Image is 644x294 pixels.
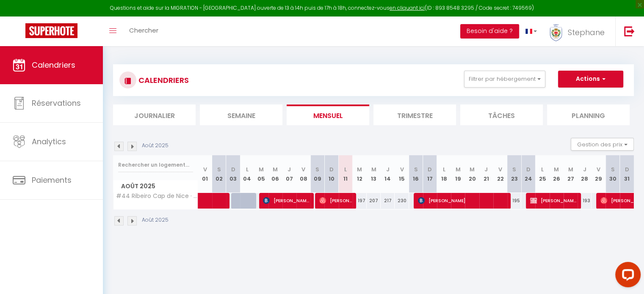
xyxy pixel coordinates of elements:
th: 16 [409,155,423,193]
th: 23 [507,155,521,193]
th: 09 [310,155,324,193]
span: [PERSON_NAME] [418,192,506,209]
th: 17 [423,155,437,193]
div: 230 [395,193,409,209]
abbr: V [597,165,600,173]
span: Calendriers [32,60,75,70]
th: 13 [367,155,381,193]
span: Analytics [32,136,66,147]
abbr: M [357,165,362,173]
abbr: M [470,165,475,173]
a: ... Stephane [543,16,615,46]
th: 29 [591,155,605,193]
th: 31 [620,155,634,193]
th: 01 [198,155,212,193]
abbr: M [259,165,264,173]
p: Août 2025 [142,142,169,150]
abbr: L [344,165,347,173]
th: 18 [437,155,451,193]
abbr: V [301,165,305,173]
li: Journalier [113,104,196,125]
abbr: S [611,165,614,173]
span: Réservations [32,98,81,108]
th: 28 [578,155,591,193]
abbr: M [554,165,559,173]
button: Besoin d'aide ? [460,24,519,38]
span: [PERSON_NAME] [263,192,310,209]
a: en cliquant ici [390,4,425,11]
abbr: D [231,165,235,173]
abbr: L [541,165,544,173]
abbr: L [443,165,445,173]
abbr: D [329,165,334,173]
th: 03 [226,155,240,193]
span: Chercher [129,26,158,35]
span: #44 Ribeiro Cap de Nice · 2P Cap de Nice Clim Balcon WIFI 5min marche plage [115,193,199,199]
abbr: M [456,165,461,173]
abbr: J [386,165,390,173]
div: 207 [367,193,381,209]
th: 02 [212,155,226,193]
th: 27 [564,155,578,193]
abbr: M [371,165,376,173]
th: 10 [324,155,338,193]
li: Trimestre [373,104,456,125]
abbr: D [526,165,531,173]
a: Chercher [123,16,165,46]
th: 21 [479,155,493,193]
p: Août 2025 [142,216,169,224]
th: 22 [493,155,507,193]
abbr: D [428,165,432,173]
img: logout [624,26,635,36]
abbr: S [315,165,319,173]
input: Rechercher un logement... [118,157,193,173]
button: Filtrer par hébergement [464,71,545,88]
div: 197 [353,193,367,209]
abbr: J [583,165,586,173]
li: Semaine [200,104,282,125]
li: Mensuel [287,104,369,125]
abbr: S [512,165,516,173]
div: 217 [381,193,395,209]
span: Stephane [568,27,605,38]
span: Août 2025 [113,180,198,192]
li: Tâches [460,104,543,125]
th: 20 [465,155,479,193]
th: 24 [521,155,535,193]
th: 15 [395,155,409,193]
th: 26 [550,155,564,193]
abbr: D [625,165,629,173]
abbr: L [246,165,249,173]
abbr: V [400,165,404,173]
th: 05 [254,155,268,193]
abbr: J [484,165,488,173]
abbr: V [203,165,207,173]
abbr: S [414,165,418,173]
span: [PERSON_NAME] [319,192,352,209]
th: 08 [296,155,310,193]
img: ... [550,24,562,41]
abbr: M [273,165,278,173]
div: 195 [507,193,521,209]
abbr: M [568,165,573,173]
th: 11 [339,155,353,193]
abbr: J [287,165,291,173]
span: [PERSON_NAME] [530,192,577,209]
th: 25 [535,155,549,193]
iframe: LiveChat chat widget [608,258,644,294]
th: 06 [268,155,282,193]
abbr: S [217,165,221,173]
h3: CALENDRIERS [136,71,189,90]
span: Paiements [32,175,72,185]
img: Super Booking [25,23,77,38]
th: 12 [353,155,367,193]
th: 19 [451,155,465,193]
li: Planning [547,104,630,125]
button: Actions [558,71,623,88]
th: 04 [240,155,254,193]
th: 30 [605,155,619,193]
button: Gestion des prix [571,138,634,151]
th: 14 [381,155,395,193]
abbr: V [498,165,502,173]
